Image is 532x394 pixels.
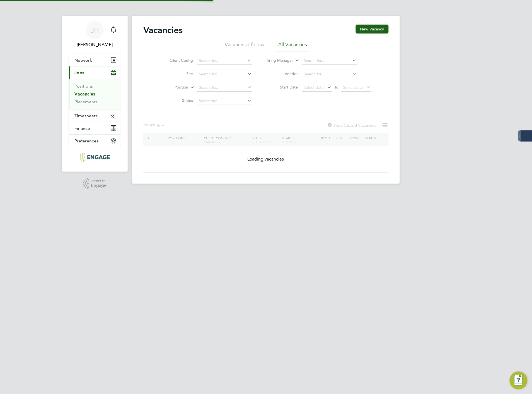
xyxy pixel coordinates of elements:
[266,71,298,76] label: Vendor
[343,85,363,90] span: Select date
[161,98,193,103] label: Status
[74,138,98,144] span: Preferences
[74,99,98,104] a: Placements
[161,58,193,63] label: Client Config
[69,109,121,122] button: Timesheets
[197,70,252,78] input: Search for...
[69,41,121,48] span: Jon Heller
[74,58,92,63] span: Network
[83,178,107,189] a: Powered byEngage
[74,70,84,75] span: Jobs
[278,41,307,51] li: All Vacancies
[225,41,264,51] li: Vacancies I follow
[156,85,188,90] label: Position
[69,153,121,162] a: Go to home page
[302,57,357,65] input: Search for...
[74,91,95,97] a: Vacancies
[69,54,121,66] button: Network
[327,123,376,128] label: Hide Closed Vacancies
[69,79,121,109] div: Jobs
[69,135,121,147] button: Preferences
[304,85,324,90] span: Select date
[74,126,90,131] span: Finance
[69,21,121,48] a: JH[PERSON_NAME]
[91,178,107,183] span: Powered by
[69,122,121,134] button: Finance
[356,25,389,34] button: New Vacancy
[302,70,357,78] input: Search for...
[143,25,183,36] h2: Vacancies
[91,183,107,188] span: Engage
[197,57,252,65] input: Search for...
[197,97,252,105] input: Select one
[91,27,99,34] span: JH
[197,84,252,92] input: Search for...
[266,85,298,90] label: Start Date
[69,66,121,79] button: Jobs
[74,83,93,89] a: Positions
[261,58,293,63] label: Hiring Manager
[74,113,98,118] span: Timesheets
[161,71,193,76] label: Site
[333,83,340,91] span: To
[62,16,128,172] nav: Main navigation
[510,372,528,390] button: Engage Resource Center
[161,122,164,127] span: ...
[143,122,165,128] div: Showing
[80,153,110,162] img: dovetailslate-logo-retina.png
